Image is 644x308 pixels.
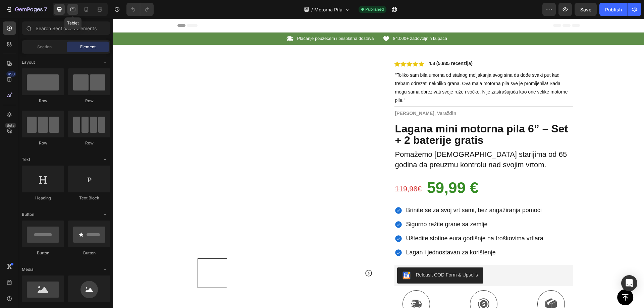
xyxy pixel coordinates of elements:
div: Beta [5,123,16,128]
span: Section [37,44,52,50]
span: Lagan i jednostavan za korištenje [293,230,383,237]
span: Toggle open [100,154,110,165]
div: Row [68,140,110,146]
button: Save [575,3,597,16]
input: Search Sections & Elements [22,21,110,35]
strong: 4.8 (5.935 recenzija) [316,42,360,47]
span: Media [22,266,34,272]
span: Button [22,211,34,218]
div: Publish [605,6,622,13]
div: Button [68,250,110,256]
img: CKKYs5695_ICEAE=.webp [289,253,298,261]
span: Brinite se za svoj vrt sami, bez angažiranja pomoći [293,188,429,195]
div: Row [22,98,64,104]
strong: [PERSON_NAME], Varaždin [282,92,343,97]
div: Releasit COD Form & Upsells [303,253,365,260]
strong: Lagana mini motorna pila 6” – Set + 2 baterije gratis [282,104,455,128]
span: Save [580,7,591,12]
div: Heading [22,195,64,201]
span: Motorna Pila [314,6,342,13]
span: Published [365,6,384,12]
strong: 59,99 € [314,160,365,178]
button: Releasit COD Form & Upsells [284,249,370,265]
div: Text Block [68,195,110,201]
span: Pomažemo [DEMOGRAPHIC_DATA] starijima od 65 godina da preuzmu kontrolu nad svojim vrtom. [282,131,454,150]
span: "Toliko sam bila umorna od stalnog moljakanja svog sina da dođe svaki put kad trebam odrezati nek... [282,54,455,84]
span: Toggle open [100,57,110,68]
span: Toggle open [100,209,110,220]
div: 450 [6,71,16,77]
span: Element [80,44,96,50]
span: Text [22,157,30,163]
span: Sigurno režite grane sa zemlje [293,202,375,209]
button: 7 [3,3,50,16]
div: Open Intercom Messenger [621,275,637,291]
div: Row [22,140,64,146]
div: Undo/Redo [126,3,154,16]
span: Toggle open [100,264,110,275]
div: Row [68,98,110,104]
span: / [311,6,313,13]
span: Layout [22,59,35,65]
iframe: Design area [113,19,644,308]
div: Button [22,250,64,256]
p: 7 [44,5,47,13]
span: Uštedite stotine eura godišnje na troškovima vrtlara [293,216,430,223]
button: Carousel Next Arrow [252,250,260,258]
button: Publish [599,3,628,16]
s: 119,98€ [282,166,309,174]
